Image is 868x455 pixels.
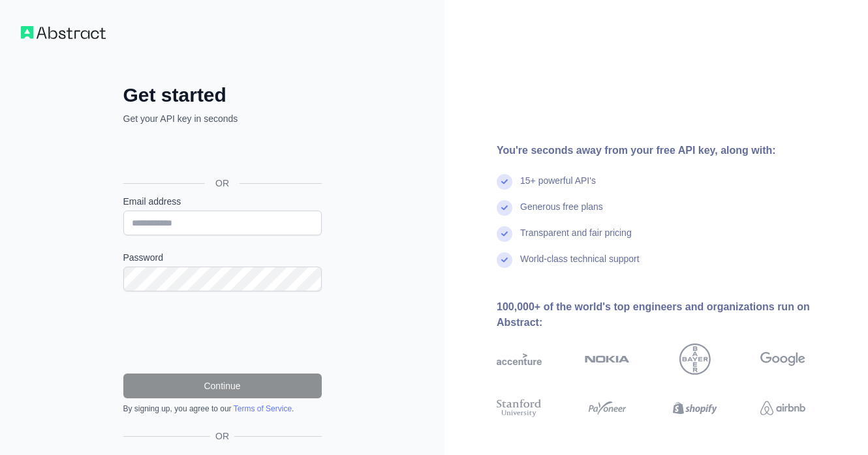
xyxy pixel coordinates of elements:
img: check mark [497,252,512,268]
div: 15+ powerful API's [520,174,596,200]
img: Workflow [21,26,106,39]
div: You're seconds away from your free API key, along with: [497,143,847,158]
span: OR [205,177,240,190]
div: Generous free plans [520,200,603,226]
img: accenture [497,344,542,375]
img: payoneer [585,397,630,419]
div: Transparent and fair pricing [520,226,632,252]
iframe: Sign in with Google Button [117,139,326,168]
label: Email address [123,195,322,208]
label: Password [123,251,322,264]
p: Get your API key in seconds [123,112,322,125]
h2: Get started [123,83,322,107]
a: Terms of Service [234,404,292,413]
img: nokia [585,344,630,375]
div: World-class technical support [520,252,640,278]
iframe: reCAPTCHA [123,307,322,358]
div: By signing up, you agree to our . [123,404,322,414]
img: check mark [497,174,512,190]
img: airbnb [760,397,805,419]
button: Continue [123,374,322,398]
div: 100,000+ of the world's top engineers and organizations run on Abstract: [497,299,847,330]
img: stanford university [497,397,542,419]
img: google [760,344,805,375]
span: OR [210,430,234,443]
img: check mark [497,226,512,242]
img: shopify [673,397,718,419]
img: bayer [679,344,711,375]
img: check mark [497,200,512,216]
